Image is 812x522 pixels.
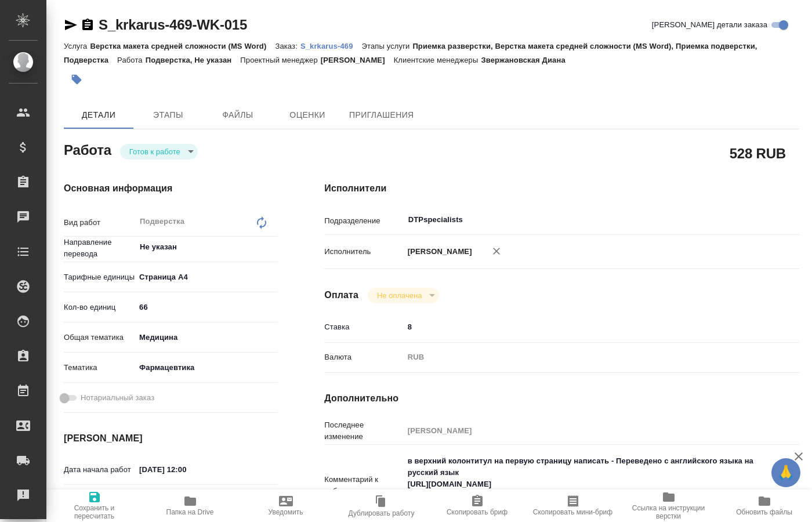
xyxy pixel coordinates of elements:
[64,464,135,476] p: Дата начала работ
[736,508,792,516] span: Обновить файлы
[484,238,509,264] button: Удалить исполнителя
[324,391,799,405] h4: Дополнительно
[240,56,320,64] p: Проектный менеджер
[64,139,111,159] h2: Работа
[81,392,154,404] span: Нотариальный заказ
[126,147,184,157] button: Готов к работе
[81,18,95,32] button: Скопировать ссылку
[146,56,241,64] p: Подверстка, Не указан
[324,288,358,302] h4: Оплата
[349,108,414,122] span: Приглашения
[99,17,247,32] a: S_krkarus-469-WK-015
[64,302,135,313] p: Кол-во единиц
[135,328,278,347] div: Медицина
[404,422,760,439] input: Пустое поле
[53,504,135,520] span: Сохранить и пересчитать
[349,509,415,517] span: Дублировать работу
[300,42,362,50] p: S_krkarus-469
[71,108,126,122] span: Детали
[64,362,135,374] p: Тематика
[64,271,135,283] p: Тарифные единицы
[271,246,274,248] button: Open
[394,56,481,64] p: Клиентские менеджеры
[324,474,403,497] p: Комментарий к работе
[64,67,89,92] button: Добавить тэг
[652,19,767,31] span: [PERSON_NAME] детали заказа
[324,351,403,363] p: Валюта
[324,419,403,443] p: Последнее изменение
[140,108,196,122] span: Этапы
[280,108,335,122] span: Оценки
[771,458,800,487] button: 🙏
[716,490,812,522] button: Обновить файлы
[238,490,333,522] button: Уведомить
[447,508,507,516] span: Скопировать бриф
[621,490,716,522] button: Ссылка на инструкции верстки
[300,41,362,50] a: S_krkarus-469
[324,215,403,227] p: Подразделение
[776,461,796,485] span: 🙏
[64,182,278,195] h4: Основная информация
[135,358,278,378] div: Фармацевтика
[269,508,303,516] span: Уведомить
[64,217,135,229] p: Вид работ
[142,490,238,522] button: Папка на Drive
[210,108,266,122] span: Файлы
[404,246,472,258] p: [PERSON_NAME]
[275,42,300,50] p: Заказ:
[404,451,760,517] textarea: в верхний колонтитул на первую страницу написать - Переведено с английского языка на русский язык...
[64,42,90,50] p: Услуга
[429,490,525,522] button: Скопировать бриф
[321,56,394,64] p: [PERSON_NAME]
[120,144,198,159] div: Готов к работе
[324,246,403,258] p: Исполнитель
[368,288,439,303] div: Готов к работе
[135,461,237,478] input: ✎ Введи что-нибудь
[333,490,429,522] button: Дублировать работу
[135,267,278,287] div: Страница А4
[404,347,760,367] div: RUB
[135,299,278,316] input: ✎ Введи что-нибудь
[730,143,786,163] h2: 528 RUB
[324,182,799,195] h4: Исполнители
[166,508,214,516] span: Папка на Drive
[481,56,574,64] p: Звержановская Диана
[362,42,413,50] p: Этапы услуги
[525,490,621,522] button: Скопировать мини-бриф
[46,490,142,522] button: Сохранить и пересчитать
[64,237,135,260] p: Направление перевода
[374,291,425,300] button: Не оплачена
[64,432,278,445] h4: [PERSON_NAME]
[90,42,275,50] p: Верстка макета средней сложности (MS Word)
[64,332,135,343] p: Общая тематика
[117,56,146,64] p: Работа
[533,508,612,516] span: Скопировать мини-бриф
[324,321,403,333] p: Ставка
[64,18,78,32] button: Скопировать ссылку для ЯМессенджера
[404,318,760,335] input: ✎ Введи что-нибудь
[628,504,709,520] span: Ссылка на инструкции верстки
[753,219,756,221] button: Open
